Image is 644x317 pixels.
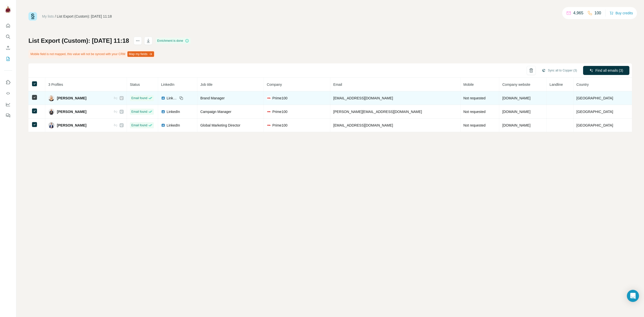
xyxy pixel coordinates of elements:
span: [PERSON_NAME][EMAIL_ADDRESS][DOMAIN_NAME] [333,110,422,114]
img: Avatar [4,5,12,13]
span: Email found [131,109,147,114]
span: LinkedIn [167,96,178,101]
button: Buy credits [610,10,633,17]
button: Search [4,32,12,41]
span: [GEOGRAPHIC_DATA] [577,123,613,127]
li: / [55,14,56,19]
button: Find all emails (3) [583,66,629,75]
button: Quick start [4,21,12,30]
img: company-logo [267,110,271,114]
span: Find all emails (3) [595,68,623,73]
img: LinkedIn logo [161,110,165,114]
span: [DOMAIN_NAME] [502,123,530,127]
div: Open Intercom Messenger [627,290,639,302]
img: Surfe Logo [28,12,37,21]
span: Company website [502,83,530,87]
span: [GEOGRAPHIC_DATA] [577,110,613,114]
span: [DOMAIN_NAME] [502,110,530,114]
span: Status [130,83,140,87]
span: [PERSON_NAME] [57,109,86,114]
span: Prime100 [272,96,288,101]
span: Not requested [463,96,486,100]
span: LinkedIn [167,123,180,128]
div: Mobile field is not mapped, this value will not be synced with your CRM [28,50,155,58]
span: LinkedIn [161,83,174,87]
img: LinkedIn logo [161,96,165,100]
span: [GEOGRAPHIC_DATA] [577,96,613,100]
span: Landline [550,83,563,87]
span: [EMAIL_ADDRESS][DOMAIN_NAME] [333,96,393,100]
span: 3 Profiles [48,83,63,87]
span: LinkedIn [167,109,180,114]
span: Global Marketing Director [200,123,240,127]
button: Map my fields [127,51,154,57]
div: List Export (Custom): [DATE] 11:18 [57,14,112,19]
span: Email found [131,123,147,128]
span: Email [333,83,342,87]
p: 4,965 [573,10,583,16]
img: company-logo [267,123,271,127]
span: Brand Manager [200,96,225,100]
span: Not requested [463,123,486,127]
span: Job title [200,83,212,87]
button: Sync all to Copper (3) [538,67,581,74]
span: [PERSON_NAME] [57,123,86,128]
button: Use Surfe API [4,89,12,98]
span: Prime100 [272,109,288,114]
img: Avatar [48,122,54,128]
a: My lists [42,14,54,18]
p: 100 [594,10,601,16]
span: [EMAIL_ADDRESS][DOMAIN_NAME] [333,123,393,127]
span: Mobile [463,83,474,87]
h1: List Export (Custom): [DATE] 11:18 [28,37,129,45]
span: Campaign Manager [200,110,231,114]
img: Avatar [48,109,54,115]
span: [PERSON_NAME] [57,96,86,101]
span: Not requested [463,110,486,114]
img: company-logo [267,96,271,100]
button: Use Surfe on LinkedIn [4,78,12,87]
span: [DOMAIN_NAME] [502,96,530,100]
span: Country [577,83,589,87]
button: Dashboard [4,100,12,109]
button: Enrich CSV [4,43,12,52]
img: Avatar [48,95,54,101]
button: Feedback [4,111,12,120]
span: Prime100 [272,123,288,128]
button: actions [134,37,142,45]
span: Company [267,83,282,87]
div: Enrichment is done [156,38,191,44]
img: LinkedIn logo [161,123,165,127]
span: Email found [131,96,147,100]
button: My lists [4,54,12,63]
